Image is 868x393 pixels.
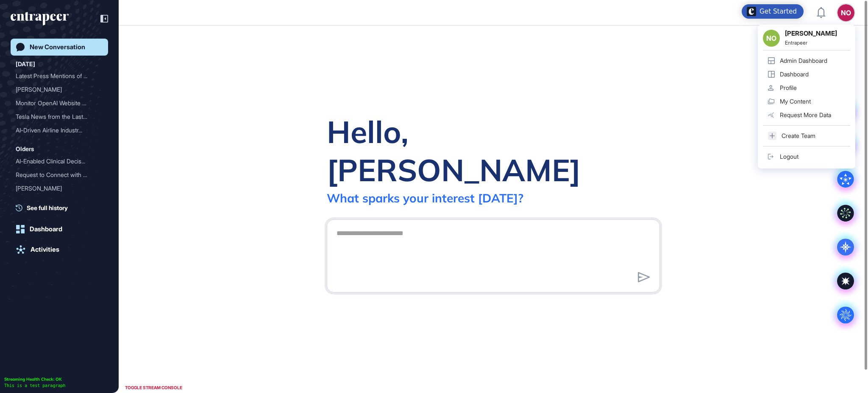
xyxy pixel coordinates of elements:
[11,39,108,56] a: New Conversation
[16,59,35,69] div: [DATE]
[16,182,96,195] div: [PERSON_NAME]
[11,241,108,258] a: Activities
[16,182,103,195] div: Reese
[16,195,96,209] div: Nova
[16,144,34,154] div: Olders
[16,168,96,182] div: Request to Connect with C...
[16,110,103,124] div: Tesla News from the Last Two Weeks
[31,246,59,253] div: Activities
[327,191,523,205] div: What sparks your interest [DATE]?
[30,43,85,51] div: New Conversation
[16,124,96,137] div: AI-Driven Airline Industr...
[11,221,108,238] a: Dashboard
[16,96,103,110] div: Monitor OpenAI Website Activity
[747,7,756,16] img: launcher-image-alternative-text
[16,124,103,137] div: AI-Driven Airline Industry Updates
[327,112,660,189] div: Hello, [PERSON_NAME]
[16,203,108,212] a: See full history
[16,69,103,83] div: Latest Press Mentions of OpenAI
[16,69,96,83] div: Latest Press Mentions of ...
[16,83,96,96] div: [PERSON_NAME]
[742,4,804,19] div: Open Get Started checklist
[16,168,103,182] div: Request to Connect with Curie
[16,83,103,96] div: Reese
[16,110,96,124] div: Tesla News from the Last ...
[759,7,797,16] div: Get Started
[16,154,96,168] div: AI-Enabled Clinical Decis...
[123,382,184,393] div: TOGGLE STREAM CONSOLE
[27,203,68,212] span: See full history
[30,225,62,233] div: Dashboard
[16,154,103,168] div: AI-Enabled Clinical Decision Support Software for Infectious Disease Screening and AMR Program
[837,4,854,21] button: NO
[16,195,103,209] div: Nova
[16,96,96,110] div: Monitor OpenAI Website Ac...
[11,12,69,25] div: entrapeer-logo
